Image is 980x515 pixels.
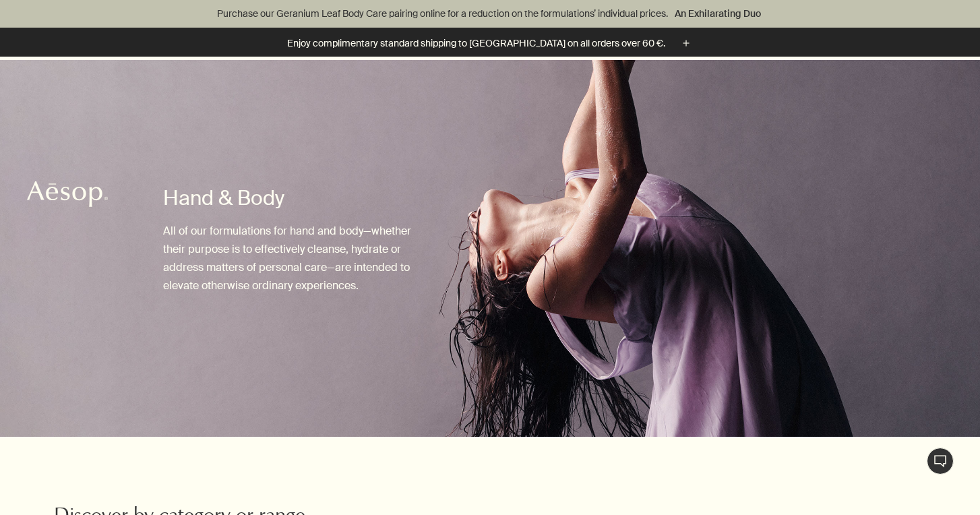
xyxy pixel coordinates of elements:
[672,6,764,21] a: An Exhilarating Duo
[927,448,954,475] button: Chat en direct
[287,36,694,51] button: Enjoy complimentary standard shipping to [GEOGRAPHIC_DATA] on all orders over 60 €.
[163,222,436,295] p: All of our formulations for hand and body—whether their purpose is to effectively cleanse, hydrat...
[13,7,967,21] p: Purchase our Geranium Leaf Body Care pairing online for a reduction on the formulations’ individu...
[24,177,111,214] a: Aesop
[163,185,436,212] h1: Hand & Body
[287,36,665,51] p: Enjoy complimentary standard shipping to [GEOGRAPHIC_DATA] on all orders over 60 €.
[27,181,108,208] svg: Aesop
